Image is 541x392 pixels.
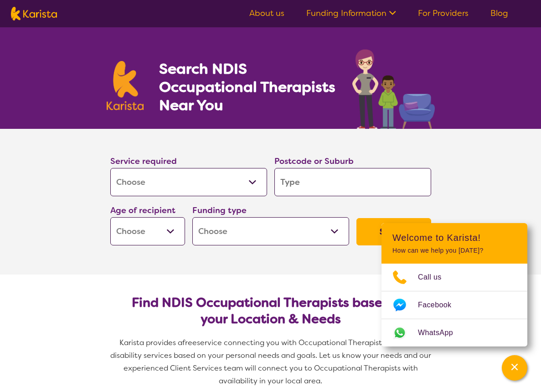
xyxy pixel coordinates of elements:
[490,8,508,19] a: Blog
[381,319,527,346] a: Web link opens in a new tab.
[381,223,527,346] div: Channel Menu
[192,205,247,216] label: Funding type
[381,264,527,346] ul: Choose channel
[306,8,396,19] a: Funding Information
[418,270,453,284] span: Call us
[418,8,469,19] a: For Providers
[11,7,57,20] img: Karista logo
[110,338,433,386] span: service connecting you with Occupational Therapists and other disability services based on your p...
[352,49,435,129] img: occupational-therapy
[274,156,354,167] label: Postcode or Suburb
[392,232,516,243] h2: Welcome to Karista!
[356,218,431,245] button: Search
[119,338,182,347] span: Karista provides a
[502,355,527,381] button: Channel Menu
[110,205,175,216] label: Age of recipient
[418,298,462,312] span: Facebook
[118,295,424,327] h2: Find NDIS Occupational Therapists based on your Location & Needs
[418,326,464,340] span: WhatsApp
[159,60,336,114] h1: Search NDIS Occupational Therapists Near You
[110,156,177,167] label: Service required
[392,247,516,255] p: How can we help you [DATE]?
[249,8,284,19] a: About us
[274,168,431,196] input: Type
[182,338,197,347] span: free
[107,61,144,110] img: Karista logo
